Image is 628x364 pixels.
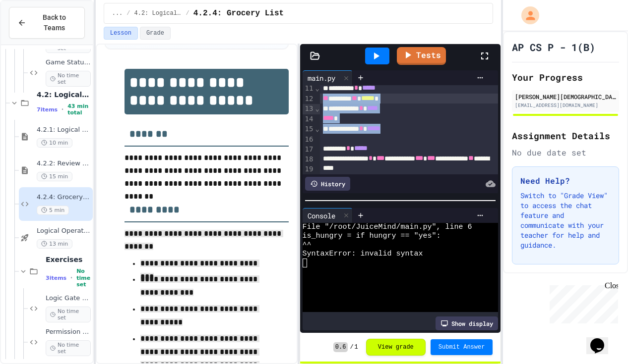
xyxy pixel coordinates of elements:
[46,328,91,336] span: Permission Checker
[303,164,315,185] div: 19
[303,241,312,250] span: ^^
[512,40,595,54] h1: AP CS P - 1(B)
[303,94,315,104] div: 12
[303,145,315,155] div: 17
[9,7,85,39] button: Back to Teams
[186,9,189,17] span: /
[520,191,611,250] p: Switch to "Grade View" to access the chat feature and communicate with your teacher for help and ...
[37,227,91,235] span: Logical Operators - Quiz
[515,102,616,109] div: [EMAIL_ADDRESS][DOMAIN_NAME]
[112,9,123,17] span: ...
[303,208,353,223] div: Console
[303,104,315,114] div: 13
[520,175,611,187] h3: Need Help?
[314,104,319,112] span: Fold line
[37,126,91,134] span: 4.2.1: Logical Operators
[32,12,76,33] span: Back to Teams
[436,316,498,330] div: Show display
[62,105,63,113] span: •
[303,70,353,85] div: main.py
[303,135,315,145] div: 16
[431,339,493,355] button: Submit Answer
[333,342,348,352] span: 0.6
[37,106,58,113] span: 7 items
[512,129,619,143] h2: Assignment Details
[303,114,315,124] div: 14
[46,71,91,87] span: No time set
[37,172,72,181] span: 15 min
[37,159,91,168] span: 4.2.2: Review - Logical Operators
[37,193,91,202] span: 4.2.4: Grocery List
[37,138,72,148] span: 10 min
[46,307,91,322] span: No time set
[366,339,426,356] button: View grade
[46,58,91,67] span: Game Status Dashboard
[515,92,616,101] div: [PERSON_NAME][DEMOGRAPHIC_DATA]
[355,343,358,351] span: 1
[303,84,315,94] div: 11
[303,223,472,232] span: File "/root/JuiceMind/main.py", line 6
[134,9,182,17] span: 4.2: Logical Operators
[46,340,91,356] span: No time set
[397,47,446,65] a: Tests
[303,210,340,221] div: Console
[439,343,485,351] span: Submit Answer
[303,250,423,259] span: SyntaxError: invalid syntax
[46,275,66,281] span: 3 items
[70,274,72,282] span: •
[37,206,69,215] span: 5 min
[303,73,340,83] div: main.py
[4,4,68,63] div: Chat with us now!Close
[314,125,319,133] span: Fold line
[104,27,138,40] button: Lesson
[303,155,315,164] div: 18
[511,4,542,27] div: My Account
[512,70,619,84] h2: Your Progress
[126,9,130,17] span: /
[46,294,91,303] span: Logic Gate Repair
[46,255,91,264] span: Exercises
[76,268,91,288] span: No time set
[67,103,91,116] span: 43 min total
[512,147,619,158] div: No due date set
[303,232,441,241] span: is_hungry = if hungry == "yes":
[37,239,72,249] span: 13 min
[314,84,319,92] span: Fold line
[193,7,284,19] span: 4.2.4: Grocery List
[546,281,618,323] iframe: chat widget
[586,324,618,354] iframe: chat widget
[305,177,350,191] div: History
[140,27,171,40] button: Grade
[303,124,315,134] div: 15
[37,90,91,99] span: 4.2: Logical Operators
[350,343,353,351] span: /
